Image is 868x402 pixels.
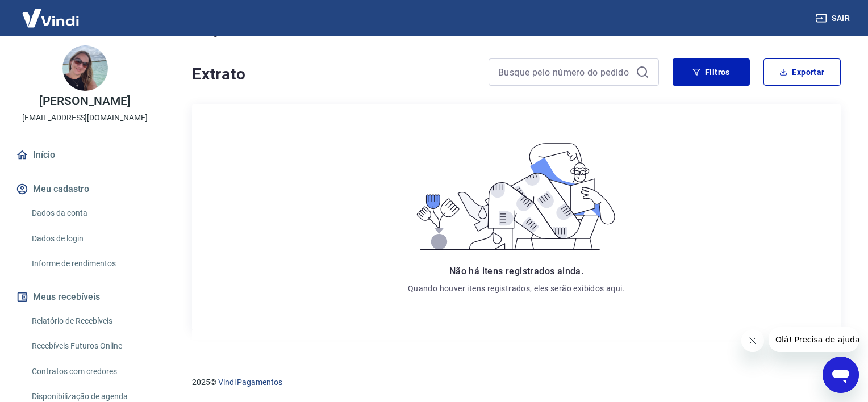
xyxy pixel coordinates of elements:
[27,309,156,333] a: Relatório de Recebíveis
[27,252,156,275] a: Informe de rendimentos
[14,143,156,167] a: Início
[673,58,750,86] button: Filtros
[763,58,841,86] button: Exportar
[449,266,583,277] span: Não há itens registrados ainda.
[218,378,282,387] a: Vindi Pagamentos
[14,177,156,202] button: Meu cadastro
[769,327,859,352] iframe: Mensagem da empresa
[27,202,156,225] a: Dados da conta
[22,112,148,124] p: [EMAIL_ADDRESS][DOMAIN_NAME]
[62,45,108,91] img: 82dc78dc-686d-4c09-aacc-0b5a308ae78c.jpeg
[823,357,859,393] iframe: Botão para abrir a janela de mensagens
[7,8,95,17] span: Olá! Precisa de ajuda?
[27,334,156,358] a: Recebíveis Futuros Online
[813,8,854,29] button: Sair
[14,1,87,35] img: Vindi
[741,329,764,352] iframe: Fechar mensagem
[39,95,130,107] p: [PERSON_NAME]
[14,284,156,309] button: Meus recebíveis
[192,376,841,388] p: 2025 ©
[192,63,475,86] h4: Extrato
[408,283,625,294] p: Quando houver itens registrados, eles serão exibidos aqui.
[27,227,156,250] a: Dados de login
[27,360,156,383] a: Contratos com credores
[498,64,631,81] input: Busque pelo número do pedido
